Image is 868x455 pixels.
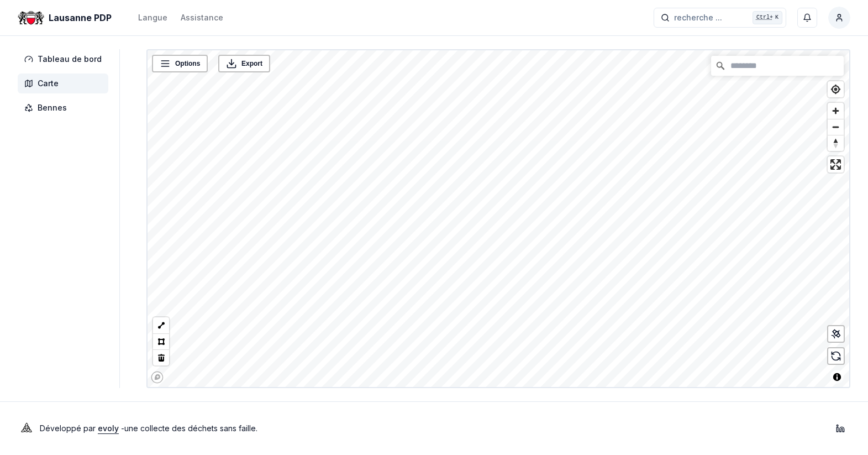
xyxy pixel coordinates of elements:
[138,11,167,24] button: Langue
[151,371,164,384] a: Mapbox logo
[153,349,169,365] button: Delete
[828,156,844,172] button: Enter fullscreen
[153,317,169,333] button: LineString tool (l)
[654,8,786,28] button: recherche ...Ctrl+K
[241,58,262,69] span: Export
[49,11,112,24] span: Lausanne PDP
[138,12,167,23] div: Langue
[828,81,844,97] button: Find my location
[828,119,844,135] span: Zoom out
[175,58,200,69] span: Options
[18,420,35,437] img: Evoly Logo
[828,119,844,135] button: Zoom out
[38,54,102,65] span: Tableau de bord
[98,423,119,433] a: evoly
[18,11,116,24] a: Lausanne PDP
[181,11,223,24] a: Assistance
[18,49,113,69] a: Tableau de bord
[674,12,722,23] span: recherche ...
[38,102,67,113] span: Bennes
[18,4,44,31] img: Lausanne PDP Logo
[830,370,844,384] button: Toggle attribution
[828,135,844,151] span: Reset bearing to north
[711,56,844,76] input: Chercher
[38,78,59,89] span: Carte
[828,103,844,119] button: Zoom in
[153,333,169,349] button: Polygon tool (p)
[18,98,113,118] a: Bennes
[148,50,856,390] canvas: Map
[40,421,257,436] p: Développé par - une collecte des déchets sans faille .
[18,74,113,93] a: Carte
[828,135,844,151] button: Reset bearing to north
